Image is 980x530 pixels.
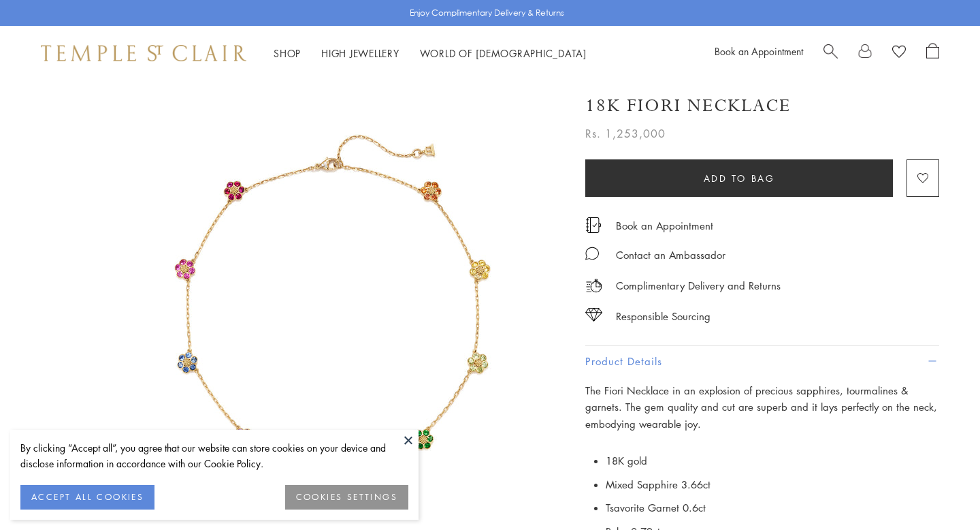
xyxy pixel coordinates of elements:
[41,45,246,61] img: Temple St. Clair
[892,43,906,63] a: View Wishlist
[585,125,666,142] span: Rs. 1,253,000
[274,45,587,62] nav: Main navigation
[606,449,939,473] li: 18K gold
[823,43,838,63] a: Search
[616,218,713,233] a: Book an Appointment
[585,346,939,377] button: Product Details
[20,440,408,471] div: By clicking “Accept all”, you agree that our website can store cookies on your device and disclos...
[420,46,587,60] a: World of [DEMOGRAPHIC_DATA]World of [DEMOGRAPHIC_DATA]
[410,6,564,20] p: Enjoy Complimentary Delivery & Returns
[616,247,725,264] div: Contact an Ambassador
[704,171,775,186] span: Add to bag
[20,485,154,510] button: ACCEPT ALL COOKIES
[912,466,966,516] iframe: Gorgias live chat messenger
[585,247,599,260] img: MessageIcon-01_2.svg
[274,46,301,60] a: ShopShop
[285,485,408,510] button: COOKIES SETTINGS
[606,496,939,520] li: Tsavorite Garnet 0.6ct
[585,217,602,233] img: icon_appointment.svg
[321,46,399,60] a: High JewelleryHigh Jewellery
[585,277,602,294] img: icon_delivery.svg
[715,44,803,58] a: Book an Appointment
[585,94,791,118] h1: 18K Fiori Necklace
[926,43,939,63] a: Open Shopping Bag
[616,308,710,325] div: Responsible Sourcing
[585,159,893,197] button: Add to bag
[585,382,939,433] p: The Fiori Necklace in an explosion of precious sapphires, tourmalines & garnets. The gem quality ...
[616,277,781,294] p: Complimentary Delivery and Returns
[606,473,939,497] li: Mixed Sapphire 3.66ct
[585,308,602,322] img: icon_sourcing.svg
